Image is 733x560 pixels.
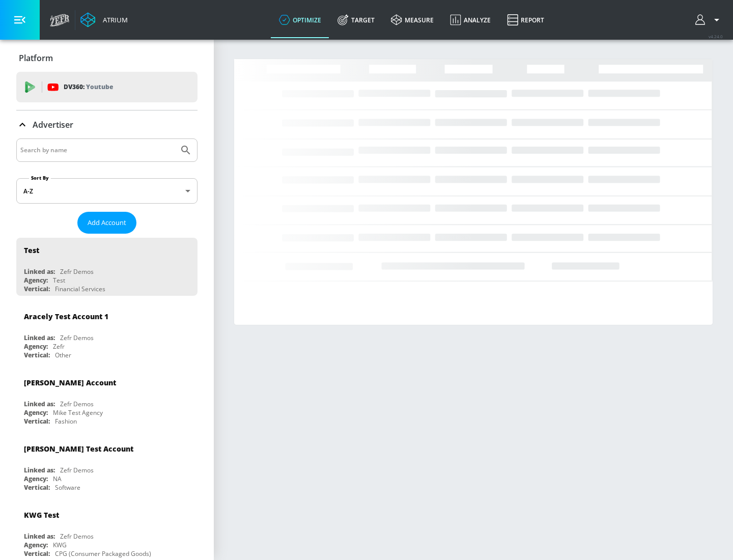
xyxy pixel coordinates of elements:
a: optimize [271,2,329,38]
div: [PERSON_NAME] Test AccountLinked as:Zefr DemosAgency:NAVertical:Software [16,436,198,494]
span: v 4.24.0 [709,34,723,39]
div: [PERSON_NAME] Test Account [24,444,133,454]
a: Atrium [80,12,128,27]
div: Vertical: [24,549,50,558]
div: Agency: [24,408,48,417]
div: Test [24,245,39,255]
div: Zefr Demos [60,532,94,541]
div: Advertiser [16,110,198,139]
div: Aracely Test Account 1 [24,312,108,321]
a: Analyze [442,2,499,38]
input: Search by name [20,144,175,157]
div: CPG (Consumer Packaged Goods) [55,549,151,558]
div: KWG [53,541,67,549]
div: Aracely Test Account 1Linked as:Zefr DemosAgency:ZefrVertical:Other [16,304,198,362]
div: Vertical: [24,351,50,359]
div: Agency: [24,541,48,549]
a: Target [329,2,383,38]
p: Youtube [86,81,113,92]
a: measure [383,2,442,38]
div: [PERSON_NAME] AccountLinked as:Zefr DemosAgency:Mike Test AgencyVertical:Fashion [16,370,198,428]
div: Atrium [99,15,128,24]
div: Financial Services [55,285,105,293]
div: A-Z [16,178,198,204]
div: Zefr Demos [60,400,94,408]
div: Zefr Demos [60,333,94,342]
div: Mike Test Agency [53,408,103,417]
a: Report [499,2,552,38]
div: Fashion [55,417,77,426]
div: NA [53,474,62,483]
div: Vertical: [24,483,50,492]
div: Agency: [24,276,48,285]
p: DV360: [64,81,113,93]
div: Test [53,276,65,285]
div: Agency: [24,342,48,351]
div: TestLinked as:Zefr DemosAgency:TestVertical:Financial Services [16,238,198,296]
div: Linked as: [24,466,55,474]
div: DV360: Youtube [16,72,198,102]
div: Linked as: [24,532,55,541]
div: Zefr [53,342,65,351]
div: Zefr Demos [60,267,94,276]
div: Software [55,483,80,492]
div: Vertical: [24,417,50,426]
div: Agency: [24,474,48,483]
label: Sort By [29,175,51,181]
div: Linked as: [24,267,55,276]
button: Add Account [77,212,136,234]
div: Vertical: [24,285,50,293]
p: Platform [19,52,53,64]
div: Linked as: [24,400,55,408]
div: KWG Test [24,510,59,520]
div: Zefr Demos [60,466,94,474]
div: [PERSON_NAME] Account [24,378,116,387]
div: Platform [16,44,198,72]
div: Linked as: [24,333,55,342]
div: Other [55,351,71,359]
span: Add Account [88,217,126,229]
p: Advertiser [33,119,73,130]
